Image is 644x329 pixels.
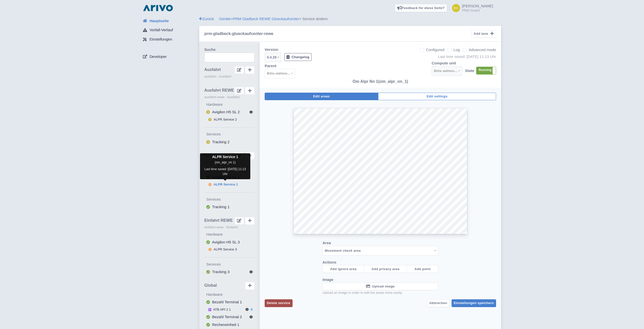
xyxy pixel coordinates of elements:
[139,16,199,26] a: Hauptseite
[199,16,501,22] div: > > Service ändern
[214,247,237,251] span: ALPR Service 3
[206,131,255,137] label: Services
[323,240,331,246] label: Area
[204,225,255,230] small: einfahrt-rewe - Einfahrt
[434,68,457,74] div: Bitte wählen...
[204,246,255,253] button: ALPR Service 3
[452,299,496,307] button: Einstellungen speichern
[462,4,493,8] span: [PERSON_NAME]
[212,155,238,159] strong: ALPR Service 1
[292,55,309,59] span: Changelog
[323,283,438,290] button: Upload image
[213,308,231,311] span: ATB API 2 1
[204,283,217,288] span: Global
[212,110,240,114] span: Avigilon H5 SL 2
[469,48,496,52] span: Advanced mode
[212,322,239,327] span: Recheneinheit 1
[204,116,255,123] button: ALPR Service 2
[212,205,229,209] span: Tracking 1
[427,299,449,307] button: Abbrechen
[265,299,293,307] button: Delete service
[204,268,255,276] button: Tracking 3
[139,25,199,35] a: Vorfall-Verlauf
[267,301,290,305] span: Delete service
[476,67,496,74] label: Running
[204,74,255,79] small: ausfahrt - Ausfahrt
[204,313,255,321] button: Bezahl Terminal 2
[206,262,255,267] label: Services
[204,203,255,211] button: Tracking 1
[429,301,447,305] span: Abbrechen
[427,94,448,98] span: Edit settings
[139,35,199,44] a: Einstellungen
[323,260,336,265] label: Actions
[204,218,233,223] span: Einfahrt REWE
[395,4,447,12] a: Feedback für diese Seite?
[265,63,276,69] label: Parent
[149,54,167,60] span: Developer
[206,232,255,237] label: Hardware
[204,67,221,72] span: Ausfahrt
[212,315,242,319] span: Bezahl Terminal 2
[206,102,255,107] label: Hardware
[204,181,255,188] button: ALPR Service 1
[215,161,235,164] small: (om_alpr_nn 1)
[462,9,493,12] small: PRM GmbH
[323,277,333,283] label: Image
[212,300,242,304] span: Bezahl Terminal 1
[204,321,255,329] button: Recheneinheit 1
[212,140,229,144] span: Tracking 2
[233,17,299,21] a: PRM Gladbeck REWE Glueckaufcenter
[364,265,407,273] button: Add privacy area
[202,167,248,176] div: Last time saved: [DATE] 11:13 Uhr
[474,32,488,35] span: Add lane
[139,52,199,61] a: Developer
[204,138,255,146] button: Tracking 2
[204,298,255,306] button: Bezahl Terminal 1
[313,94,330,98] span: Edit areas
[204,31,273,36] h5: prm-gladbeck-glueckaufcenter-rewe
[449,4,493,12] a: [PERSON_NAME] PRM GmbH
[149,36,172,42] span: Einstellungen
[149,27,173,33] span: Vorfall-Verlauf
[353,79,378,84] span: Om Alpr Nn 1
[267,70,290,77] div: Bitte wählen...
[149,18,169,24] span: Hauptseite
[323,265,364,273] button: Add ignore area
[267,54,276,60] div: 0.4.28
[219,17,231,21] a: Geräte
[426,48,444,52] span: Configured
[284,53,312,61] button: Changelog
[265,93,378,100] button: Edit areas
[142,4,174,12] img: logo
[471,30,496,38] button: Add lane
[265,47,278,53] label: Version
[378,93,496,100] button: Edit settings
[206,197,255,202] label: Services
[204,306,255,313] button: ATB API 2 1
[265,69,295,78] button: Bitte wählen...
[204,238,255,246] button: Avigilon H5 SL 3
[325,248,361,254] div: Movement check area
[323,246,438,255] button: Movement check area
[214,118,237,121] span: ALPR Service 2
[465,68,474,74] label: State
[372,284,395,288] span: Upload image
[407,265,438,273] button: Add point
[432,60,456,66] label: Compute unit
[204,47,216,53] label: Suche
[212,270,229,274] span: Tracking 3
[476,67,496,75] div: RunningStopped
[212,240,240,244] span: Avigilon H5 SL 3
[204,95,255,100] small: ausfahrt-rewe - Ausfahrt
[323,290,438,295] small: Upload an image in order to edit the areas more easily.
[438,54,496,60] div: Last time saved: [DATE] 11:13 Uhr
[214,182,238,186] span: ALPR Service 1
[454,301,494,305] span: Einstellungen speichern
[378,79,408,84] span: (om_alpr_nn_1)
[199,17,214,21] a: Zurück
[204,108,255,116] button: Avigilon H5 SL 2
[454,48,460,52] span: Log
[204,88,234,93] span: Ausfahrt REWE
[206,292,255,298] label: Hardware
